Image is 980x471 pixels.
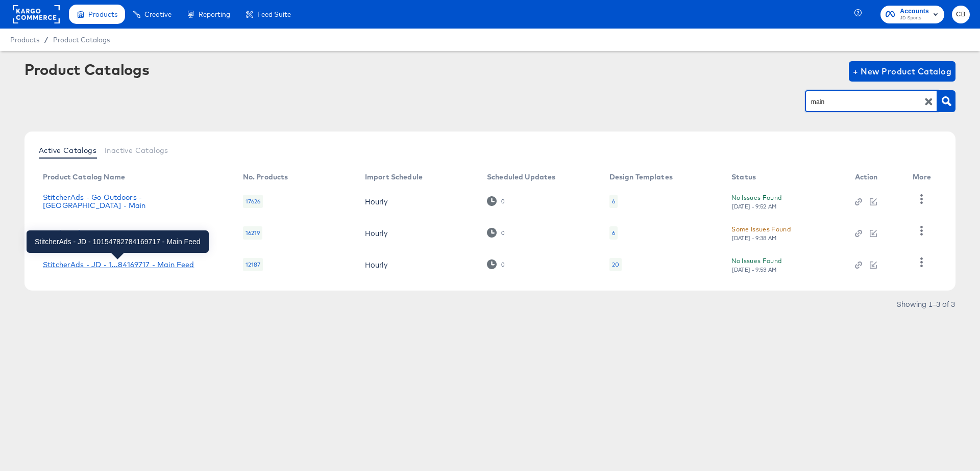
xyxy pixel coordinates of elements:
a: StitcherAds - JD - 1...84169717 - Main Feed [43,260,194,269]
div: 0 [487,259,505,269]
div: 6 [612,197,615,205]
th: More [904,169,943,186]
td: Hourly [357,186,479,217]
span: Accounts [900,6,929,17]
span: JD Sports [900,14,929,22]
span: Active Catalogs [39,146,96,154]
div: Showing 1–3 of 3 [896,300,955,307]
button: Some Issues Found[DATE] - 9:38 AM [731,224,791,242]
td: Hourly [357,249,479,280]
span: / [39,36,53,44]
span: Inactive Catalogs [105,146,168,154]
span: CB [956,9,966,20]
div: 6 [609,226,618,240]
a: StitcherAds - JD - DE - Main [43,229,143,237]
div: Import Schedule [365,173,423,181]
input: Search Product Catalogs [809,96,918,108]
button: CB [952,6,970,23]
td: Hourly [357,217,479,249]
div: 6 [609,195,618,208]
div: 20 [612,260,619,269]
span: Products [88,10,117,18]
div: 16219 [243,226,263,240]
div: [DATE] - 9:38 AM [731,234,777,242]
span: Feed Suite [257,10,291,18]
div: 0 [501,198,505,205]
div: 12187 [243,258,263,271]
div: 6 [612,229,615,237]
div: Product Catalogs [24,61,149,77]
div: Product Catalog Name [43,173,125,181]
a: Product Catalogs [53,36,110,44]
span: Reporting [199,10,230,18]
span: + New Product Catalog [853,64,951,78]
div: 0 [501,229,505,237]
div: 0 [487,196,505,206]
div: Some Issues Found [731,224,791,234]
button: + New Product Catalog [849,61,955,82]
div: No. Products [243,173,288,181]
div: Design Templates [609,173,673,181]
div: 0 [487,228,505,238]
div: 0 [501,261,505,268]
a: StitcherAds - Go Outdoors - [GEOGRAPHIC_DATA] - Main [43,193,223,210]
div: Scheduled Updates [487,173,556,181]
th: Action [847,169,905,186]
button: AccountsJD Sports [880,6,944,23]
span: Products [10,36,39,44]
div: 20 [609,258,622,271]
span: Creative [144,10,171,18]
div: 17626 [243,195,263,208]
th: Status [723,169,846,186]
